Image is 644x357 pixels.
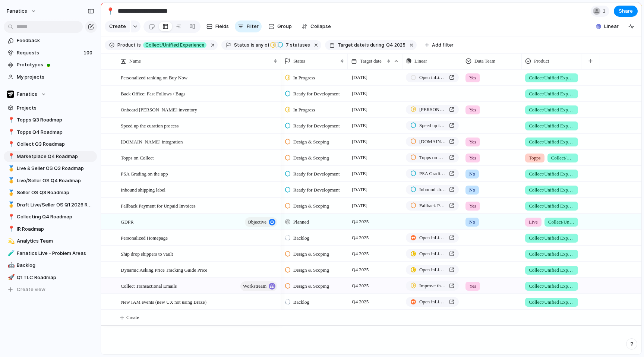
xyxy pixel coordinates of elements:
[142,41,208,49] button: Collect/Unified Experience
[338,42,364,48] span: Target date
[406,121,459,130] a: Speed up the curation process
[105,20,130,32] button: Create
[17,262,94,269] span: Backlog
[419,154,446,161] span: Topps on Collect
[419,250,446,258] span: Open in Linear
[406,169,459,178] a: PSA Grading on the app
[7,225,14,233] button: 📍
[406,153,459,162] a: Topps on Collect
[419,266,446,274] span: Open in Linear
[4,163,97,174] div: 🥇Live & Seller OS Q3 Roadmap
[469,170,475,178] span: No
[17,37,94,44] span: Feedback
[4,114,97,126] a: 📍Topps Q3 Roadmap
[121,105,197,114] span: Onboard [PERSON_NAME] inventory
[469,106,476,114] span: Yes
[406,249,459,259] a: Open inLinear
[419,186,446,193] span: Inbound shipping label
[529,282,574,290] span: Collect/Unified Experience
[17,140,94,148] span: Collect Q3 Roadmap
[293,202,329,210] span: Design & Scoping
[126,314,139,321] span: Create
[419,106,446,113] span: [PERSON_NAME] Integration
[293,57,305,65] span: Status
[350,201,369,210] span: [DATE]
[350,89,369,98] span: [DATE]
[8,249,13,258] div: 🧪
[293,90,340,98] span: Ready for Development
[4,47,97,59] a: Requests100
[406,233,459,243] a: Open inLinear
[109,23,126,30] span: Create
[3,5,40,17] button: fanatics
[83,49,94,57] span: 100
[17,91,37,98] span: Fanatics
[8,164,13,173] div: 🥇
[4,199,97,211] div: 🥇Draft Live/Seller OS Q1 2026 Roadmap
[203,20,232,32] button: Fields
[419,202,446,209] span: Fallback Payment for Unpaid Invoices
[469,186,475,194] span: No
[419,234,446,241] span: Open in Linear
[7,153,14,160] button: 📍
[350,281,370,290] span: Q4 2025
[136,41,142,49] button: is
[529,202,574,210] span: Collect/Unified Experience
[17,61,94,69] span: Prototypes
[121,249,173,258] span: Ship drop shippers to vault
[7,140,14,148] button: 📍
[145,42,204,48] span: Collect/Unified Experience
[121,217,134,226] span: GDPR
[614,6,638,17] button: Share
[17,274,94,281] span: Q1 TLC Roadmap
[243,281,266,291] span: workstream
[406,185,459,195] a: Inbound shipping label
[364,41,385,49] button: isduring
[529,170,574,178] span: Collect/Unified Experience
[17,237,94,245] span: Analytics Team
[17,116,94,124] span: Topps Q3 Roadmap
[7,165,14,172] button: 🥇
[17,225,94,233] span: IR Roadmap
[129,57,141,65] span: Name
[293,122,340,130] span: Ready for Development
[365,42,369,48] span: is
[137,42,141,48] span: is
[8,176,13,185] div: 🥇
[4,248,97,259] a: 🧪Fanatics Live - Problem Areas
[4,224,97,235] a: 📍IR Roadmap
[4,35,97,46] a: Feedback
[215,23,229,30] span: Fields
[121,153,154,162] span: Topps on Collect
[4,175,97,186] a: 🥇Live/Seller OS Q4 Roadmap
[121,185,165,194] span: Inbound shipping label
[4,72,97,83] a: My projects
[529,250,574,258] span: Collect/Unified Experience
[293,282,329,290] span: Design & Scoping
[293,154,329,162] span: Design & Scoping
[469,202,476,210] span: Yes
[121,73,187,82] span: Personalized ranking on Buy Now
[4,236,97,247] a: 💫Analytics Team
[4,127,97,138] a: 📍Topps Q4 Roadmap
[8,128,13,136] div: 📍
[293,106,315,114] span: In Progress
[529,186,574,194] span: Collect/Unified Experience
[369,42,384,48] span: during
[350,73,369,82] span: [DATE]
[4,260,97,271] a: 🤖Backlog
[293,186,340,194] span: Ready for Development
[350,297,370,306] span: Q4 2025
[293,170,340,178] span: Ready for Development
[121,121,179,130] span: Speed up the curation process
[17,213,94,221] span: Collecting Q4 Roadmap
[419,74,446,81] span: Open in Linear
[17,189,94,196] span: Seller OS Q3 Roadmap
[350,153,369,162] span: [DATE]
[284,42,310,48] span: statuses
[8,116,13,124] div: 📍
[469,218,475,226] span: No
